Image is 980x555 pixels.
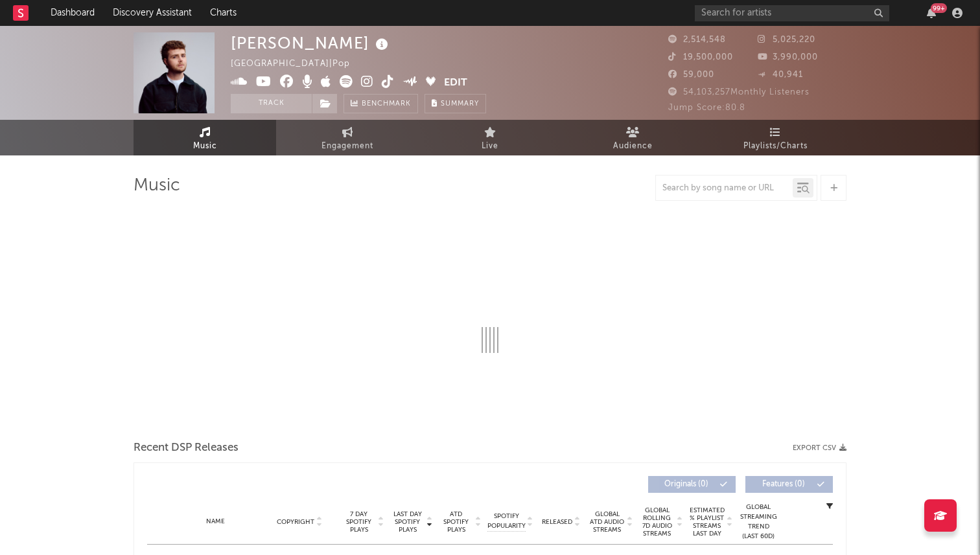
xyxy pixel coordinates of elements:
[758,36,815,44] span: 5,025,220
[613,139,653,154] span: Audience
[441,100,479,108] span: Summary
[668,104,745,112] span: Jump Score: 80.8
[444,75,467,91] button: Edit
[668,53,733,62] span: 19,500,000
[193,139,217,154] span: Music
[589,510,625,534] span: Global ATD Audio Streams
[439,510,473,534] span: ATD Spotify Plays
[342,510,376,534] span: 7 Day Spotify Plays
[362,96,411,112] span: Benchmark
[173,517,258,527] div: Name
[277,518,314,526] span: Copyright
[487,512,526,531] span: Spotify Popularity
[704,120,846,155] a: Playlists/Charts
[390,510,425,534] span: Last Day Spotify Plays
[639,506,675,538] span: Global Rolling 7D Audio Streams
[482,139,498,154] span: Live
[758,53,818,62] span: 3,990,000
[231,32,391,54] div: [PERSON_NAME]
[561,120,704,155] a: Audience
[344,94,418,113] a: Benchmark
[656,183,793,194] input: Search by song name or URL
[668,36,726,44] span: 2,514,548
[276,120,419,155] a: Engagement
[425,94,486,113] button: Summary
[689,506,725,538] span: Estimated % Playlist Streams Last Day
[231,56,365,72] div: [GEOGRAPHIC_DATA] | Pop
[758,71,803,79] span: 40,941
[754,481,813,488] span: Features ( 0 )
[321,139,373,154] span: Engagement
[134,120,276,155] a: Music
[668,71,714,79] span: 59,000
[231,94,312,113] button: Track
[743,139,808,154] span: Playlists/Charts
[695,5,889,21] input: Search for artists
[648,476,736,493] button: Originals(0)
[134,440,239,456] span: Recent DSP Releases
[739,503,778,541] div: Global Streaming Trend (Last 60D)
[668,88,810,96] span: 54,103,257 Monthly Listeners
[657,481,716,488] span: Originals ( 0 )
[419,120,561,155] a: Live
[542,518,572,526] span: Released
[793,444,846,452] button: Export CSV
[931,3,947,13] div: 99 +
[927,8,936,18] button: 99+
[745,476,833,493] button: Features(0)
